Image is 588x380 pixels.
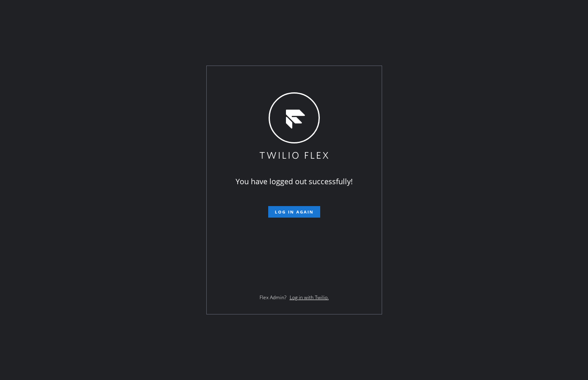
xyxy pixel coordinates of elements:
[236,176,353,186] span: You have logged out successfully!
[290,294,329,301] a: Log in with Twilio.
[275,209,314,215] span: Log in again
[268,206,320,218] button: Log in again
[260,294,286,301] span: Flex Admin?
